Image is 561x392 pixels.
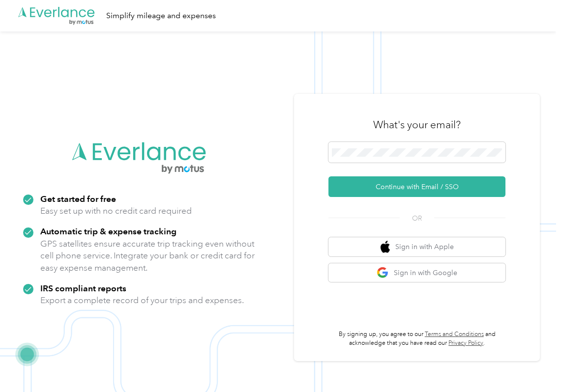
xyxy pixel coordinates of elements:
button: google logoSign in with Google [328,263,505,282]
h3: What's your email? [373,118,461,132]
p: GPS satellites ensure accurate trip tracking even without cell phone service. Integrate your bank... [40,238,255,274]
p: Easy set up with no credit card required [40,205,192,217]
button: Continue with Email / SSO [328,176,505,197]
img: google logo [377,267,389,279]
p: By signing up, you agree to our and acknowledge that you have read our . [328,330,505,347]
strong: Automatic trip & expense tracking [40,226,177,236]
img: apple logo [381,241,390,253]
div: Simplify mileage and expenses [106,10,216,22]
strong: Get started for free [40,194,116,204]
iframe: Everlance-gr Chat Button Frame [506,337,561,392]
p: Export a complete record of your trips and expenses. [40,294,244,307]
a: Terms and Conditions [425,331,484,338]
span: OR [400,213,434,224]
a: Privacy Policy [448,339,483,347]
strong: IRS compliant reports [40,283,126,293]
button: apple logoSign in with Apple [328,237,505,256]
